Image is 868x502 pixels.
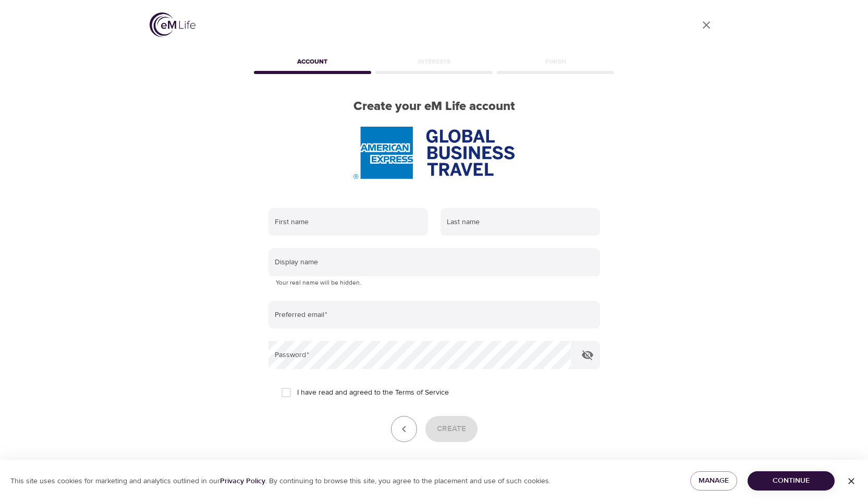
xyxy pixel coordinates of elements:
a: Privacy Policy [220,476,265,486]
span: Continue [756,474,826,487]
p: Already have an eM Life account? [361,459,482,471]
button: Manage [690,471,737,491]
a: close [694,13,719,38]
a: Terms of Service [395,387,449,398]
h2: Create your eM Life account [252,99,617,114]
span: Manage [699,474,729,487]
button: Continue [748,471,835,491]
p: Your real name will be hidden. [276,278,593,288]
img: AmEx%20GBT%20logo.png [353,127,514,179]
img: logo [150,13,195,37]
span: I have read and agreed to the [297,387,449,398]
